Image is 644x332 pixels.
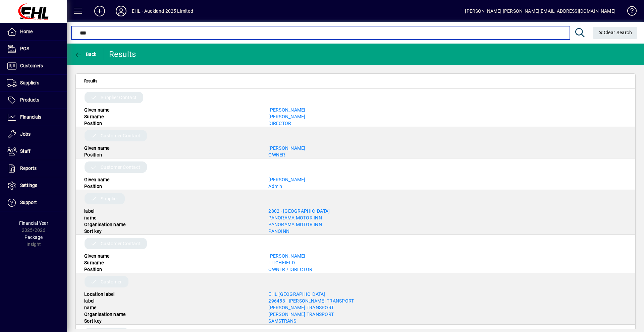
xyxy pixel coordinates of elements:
a: [PERSON_NAME] [268,114,305,119]
a: EHL [GEOGRAPHIC_DATA] [268,291,325,297]
span: Customer [101,278,122,285]
div: name [79,304,263,311]
span: Customer Contact [101,132,140,139]
a: Support [3,194,67,211]
a: [PERSON_NAME] [268,145,305,151]
span: Suppliers [20,80,39,85]
span: Clear Search [598,30,632,35]
div: Surname [79,113,263,120]
a: OWNER / DIRECTOR [268,267,312,272]
span: Reports [20,165,37,171]
a: Staff [3,143,67,160]
button: Profile [110,5,132,17]
a: Admin [268,184,282,189]
a: Financials [3,109,67,126]
a: [PERSON_NAME] [268,253,305,259]
a: PANORAMA MOTOR INN [268,215,322,220]
a: Customers [3,58,67,74]
div: Location label [79,291,263,297]
div: EHL - Auckland 2025 Limited [132,6,193,16]
span: Supplier Contact [101,94,137,101]
span: Settings [20,183,37,188]
span: Staff [20,148,31,154]
span: Financials [20,114,41,120]
a: Settings [3,177,67,194]
a: [PERSON_NAME] TRANSPORT [268,312,334,317]
a: LITCHFIELD [268,260,295,265]
span: Supplier [101,195,118,202]
a: [PERSON_NAME] TRANSPORT [268,305,334,310]
div: Organisation name [79,221,263,228]
a: SAMSTRANS [268,318,296,324]
a: DIRECTOR [268,121,291,126]
div: name [79,214,263,221]
a: Suppliers [3,75,67,91]
div: Position [79,120,263,127]
span: Financial Year [19,220,48,226]
a: Products [3,92,67,109]
div: Surname [79,259,263,266]
div: [PERSON_NAME] [PERSON_NAME][EMAIL_ADDRESS][DOMAIN_NAME] [465,6,615,16]
div: Given name [79,145,263,151]
div: label [79,297,263,304]
a: PANOINN [268,228,289,234]
a: PANORAMA MOTOR INN [268,222,322,227]
div: Given name [79,107,263,113]
a: OWNER [268,152,285,157]
a: Knowledge Base [622,1,636,23]
span: Jobs [20,131,31,137]
div: Sort key [79,318,263,324]
a: [PERSON_NAME] [268,177,305,182]
span: Home [20,29,33,34]
div: Position [79,266,263,273]
app-page-header-button: Back [67,48,104,60]
div: Given name [79,253,263,259]
span: Customer Contact [101,240,140,247]
span: Back [74,52,97,57]
span: Package [24,235,43,240]
span: POS [20,46,29,51]
a: Home [3,23,67,40]
span: Products [20,97,39,103]
span: Customer Contact [101,164,140,171]
button: Clear [593,27,638,39]
a: POS [3,41,67,57]
a: Jobs [3,126,67,143]
div: label [79,208,263,214]
a: 296453 - [PERSON_NAME] TRANSPORT [268,298,354,304]
span: Customers [20,63,43,68]
a: [PERSON_NAME] [268,107,305,113]
div: Position [79,183,263,190]
span: Support [20,200,37,205]
a: Reports [3,160,67,177]
span: Results [84,77,97,85]
div: Position [79,151,263,158]
div: Organisation name [79,311,263,318]
a: 2802 - [GEOGRAPHIC_DATA] [268,208,330,214]
button: Back [72,48,98,60]
div: Results [109,49,138,60]
div: Sort key [79,228,263,235]
button: Add [89,5,110,17]
div: Given name [79,176,263,183]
